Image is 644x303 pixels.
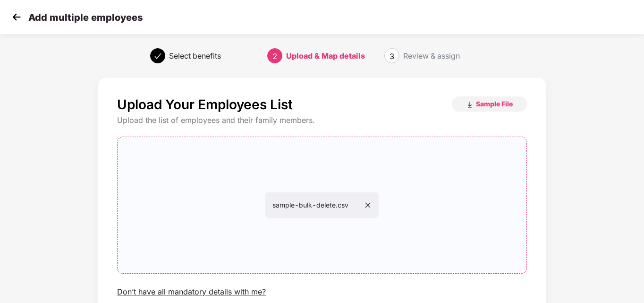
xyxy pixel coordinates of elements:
button: Sample File [452,96,527,112]
img: svg+xml;base64,PHN2ZyB4bWxucz0iaHR0cDovL3d3dy53My5vcmcvMjAwMC9zdmciIHdpZHRoPSIzMCIgaGVpZ2h0PSIzMC... [9,10,24,24]
span: sample-bulk-delete.csv close [118,137,526,273]
div: Review & assign [403,48,460,63]
div: Upload the list of employees and their family members. [117,115,526,125]
div: Select benefits [169,48,221,63]
span: 3 [390,52,394,61]
div: Don’t have all mandatory details with me? [117,287,266,297]
img: download_icon [466,101,474,109]
span: check [154,52,161,60]
span: sample-bulk-delete.csv [272,201,371,209]
span: close [364,202,371,208]
span: 2 [272,52,277,61]
div: Upload & Map details [286,48,365,63]
span: Sample File [476,99,513,108]
p: Add multiple employees [28,12,143,23]
p: Upload Your Employees List [117,96,293,113]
